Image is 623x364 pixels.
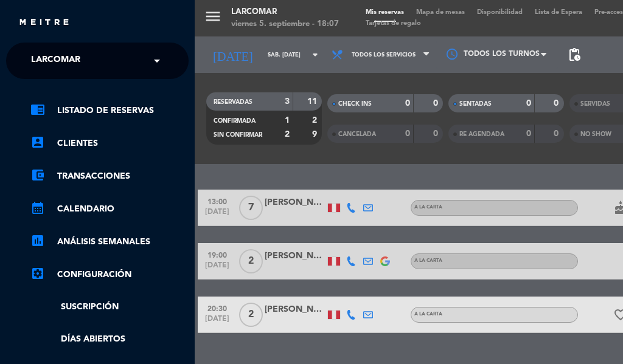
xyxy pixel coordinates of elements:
[30,103,189,118] a: chrome_reader_modeListado de Reservas
[30,235,189,249] a: assessmentANÁLISIS SEMANALES
[30,267,189,282] a: Configuración
[567,47,582,62] span: pending_actions
[30,202,189,216] a: calendar_monthCalendario
[30,136,189,151] a: account_boxClientes
[18,18,70,27] img: MEITRE
[30,135,45,149] i: account_box
[30,169,189,184] a: account_balance_walletTransacciones
[31,48,80,74] span: Larcomar
[30,168,45,182] i: account_balance_wallet
[30,201,45,215] i: calendar_month
[30,102,45,117] i: chrome_reader_mode
[30,266,45,281] i: settings_applications
[30,332,189,346] a: Días abiertos
[30,233,45,248] i: assessment
[30,300,189,314] a: Suscripción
